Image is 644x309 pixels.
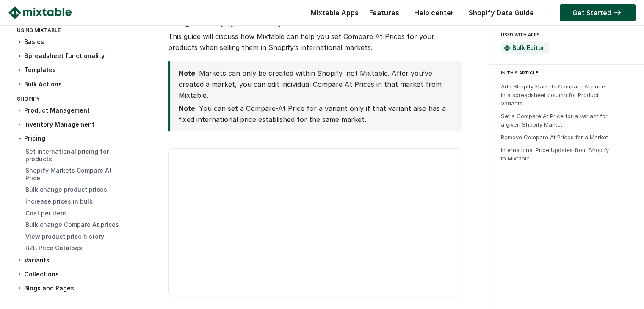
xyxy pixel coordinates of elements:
[365,8,404,17] a: Features
[17,38,125,47] h3: Basics
[501,113,608,128] a: Set a Compare At Price for a Variant for a given Shopify Market
[410,8,458,17] a: Help center
[25,167,112,182] a: Shopify Markets Compare At Price
[512,44,544,51] a: Bulk Editor
[168,8,441,28] strong: And best of all, syncing back the changes to Shopify is done with just one click!
[501,69,636,77] div: IN THIS ARTICLE
[25,198,93,205] a: Increase prices in bulk
[307,6,359,23] div: Mixtable Apps
[25,186,107,193] a: Bulk change product prices
[501,146,609,162] a: International Price Updates from Shopify to Mixtable
[501,134,608,141] a: Remove Compare At Prices for a Market
[168,31,462,53] p: This guide will discuss how Mixtable can help you set Compare At Prices for your products when se...
[17,106,125,115] h3: Product Management
[560,4,636,21] a: Get Started
[501,30,628,40] div: USED WITH APPS
[17,66,125,74] h3: Templates
[504,45,510,51] img: Mixtable Spreadsheet Bulk Editor App
[17,284,125,293] h3: Blogs and Pages
[179,103,450,125] p: : You can set a Compare-At Price for a variant only if that variant also has a fixed internationa...
[464,8,538,17] a: Shopify Data Guide
[25,244,82,251] a: B2B Price Catalogs
[17,120,125,129] h3: Inventory Management
[25,210,66,217] a: Cost per item
[25,148,109,163] a: Set international pricing for products
[17,80,125,89] h3: Bulk Actions
[17,25,125,38] div: Using Mixtable
[501,83,605,107] a: Add Shopify Markets Compare At price in a spreadsheet column for Product Variants
[179,68,450,101] p: : Markets can only be created within Shopify, not Mixtable. After you’ve created a market, you ca...
[179,104,195,113] strong: Note
[25,233,104,240] a: View product price history
[17,134,125,143] h3: Pricing
[17,270,125,279] h3: Collections
[17,94,125,106] div: Shopify
[179,69,195,77] strong: Note
[25,221,119,228] a: Bulk change Compare At prices
[611,10,623,15] img: arrow-right.svg
[17,52,125,61] h3: Spreadsheet functionality
[17,256,125,265] h3: Variants
[8,6,72,19] img: Mixtable logo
